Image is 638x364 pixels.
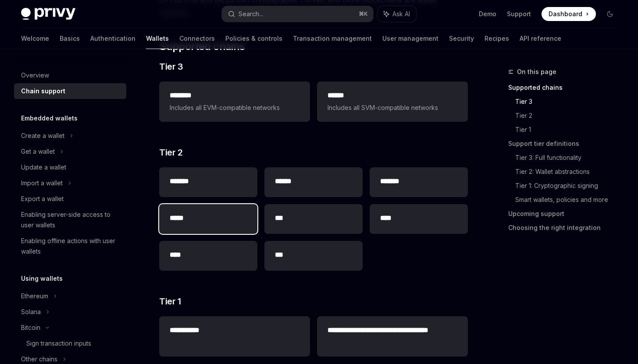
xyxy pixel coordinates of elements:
div: Enabling offline actions with user wallets [21,236,121,257]
a: Upcoming support [508,207,624,221]
a: API reference [520,28,561,49]
div: Ethereum [21,291,48,301]
span: Tier 2 [159,146,182,159]
a: Overview [14,67,126,83]
div: Chain support [21,86,65,96]
a: Support [507,10,531,18]
div: Search... [239,9,263,19]
a: Tier 3: Full functionality [515,151,624,165]
a: Choosing the right integration [508,221,624,235]
a: User management [382,28,438,49]
a: Export a wallet [14,191,126,207]
a: Security [449,28,474,49]
h5: Embedded wallets [21,113,78,124]
a: Tier 3 [515,95,624,109]
a: Chain support [14,83,126,99]
a: Basics [60,28,80,49]
span: Dashboard [549,10,582,18]
div: Update a wallet [21,162,66,173]
a: Transaction management [293,28,372,49]
a: Sign transaction inputs [14,336,126,351]
div: Import a wallet [21,178,63,188]
a: Connectors [179,28,215,49]
a: Supported chains [508,81,624,95]
span: ⌘ K [359,11,368,18]
span: On this page [517,67,556,77]
div: Create a wallet [21,131,64,141]
a: Support tier definitions [508,137,624,151]
a: Tier 1: Cryptographic signing [515,179,624,193]
button: Ask AI [378,6,416,22]
div: Export a wallet [21,194,64,204]
a: Authentication [90,28,135,49]
a: Policies & controls [225,28,282,49]
a: Recipes [485,28,509,49]
div: Sign transaction inputs [26,338,91,349]
div: Enabling server-side access to user wallets [21,209,121,230]
div: Solana [21,307,41,317]
a: Enabling offline actions with user wallets [14,233,126,259]
a: Tier 2 [515,109,624,123]
a: Dashboard [542,7,596,21]
span: Tier 3 [159,60,183,73]
a: Tier 1 [515,123,624,137]
div: Get a wallet [21,146,55,157]
a: Smart wallets, policies and more [515,193,624,207]
span: Includes all EVM-compatible networks [170,102,299,113]
div: Overview [21,70,49,81]
a: Update a wallet [14,159,126,175]
a: Demo [479,10,496,18]
span: Includes all SVM-compatible networks [328,102,457,113]
a: Welcome [21,28,49,49]
a: Enabling server-side access to user wallets [14,207,126,233]
img: dark logo [21,8,75,20]
a: **** ***Includes all EVM-compatible networks [159,81,310,122]
button: Search...⌘K [222,6,373,22]
a: **** *Includes all SVM-compatible networks [317,81,468,122]
div: Bitcoin [21,322,40,333]
a: Tier 2: Wallet abstractions [515,165,624,179]
span: Ask AI [392,10,410,18]
a: Wallets [146,28,169,49]
span: Tier 1 [159,295,181,307]
h5: Using wallets [21,273,63,284]
button: Toggle dark mode [603,7,617,21]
